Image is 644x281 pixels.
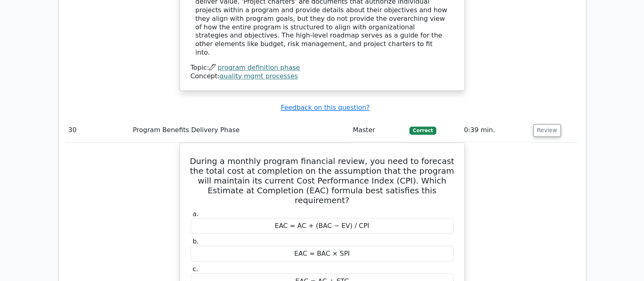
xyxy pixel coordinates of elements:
[193,265,198,272] span: c.
[130,119,349,142] td: Program Benefits Delivery Phase
[191,64,454,72] div: Topic:
[191,246,454,261] div: EAC = BAC × SPI
[281,104,369,111] a: Feedback on this question?
[193,237,199,245] span: b.
[533,124,561,137] button: Review
[349,119,406,142] td: Master
[218,64,300,71] a: program definition phase
[461,119,530,142] td: 0:39 min.
[65,119,130,142] td: 30
[220,72,298,80] a: quality mgmt processes
[190,156,455,205] h5: During a monthly program financial review, you need to forecast the total cost at completion on t...
[409,126,436,135] span: Correct
[191,72,454,81] div: Concept:
[193,210,199,217] span: a.
[191,218,454,234] div: EAC = AC + (BAC − EV) / CPI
